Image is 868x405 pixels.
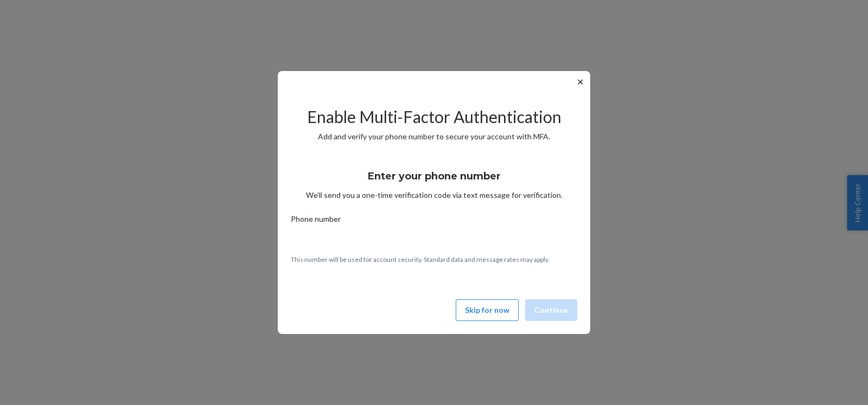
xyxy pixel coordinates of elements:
span: Phone number [291,214,341,229]
h3: Enter your phone number [368,169,501,183]
button: Continue [525,299,577,321]
h2: Enable Multi-Factor Authentication [291,108,577,126]
button: ✕ [575,75,586,88]
p: Add and verify your phone number to secure your account with MFA. [291,131,577,142]
p: This number will be used for account security. Standard data and message rates may apply. [291,255,577,264]
button: Skip for now [456,299,519,321]
div: We’ll send you a one-time verification code via text message for verification. [291,160,577,201]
